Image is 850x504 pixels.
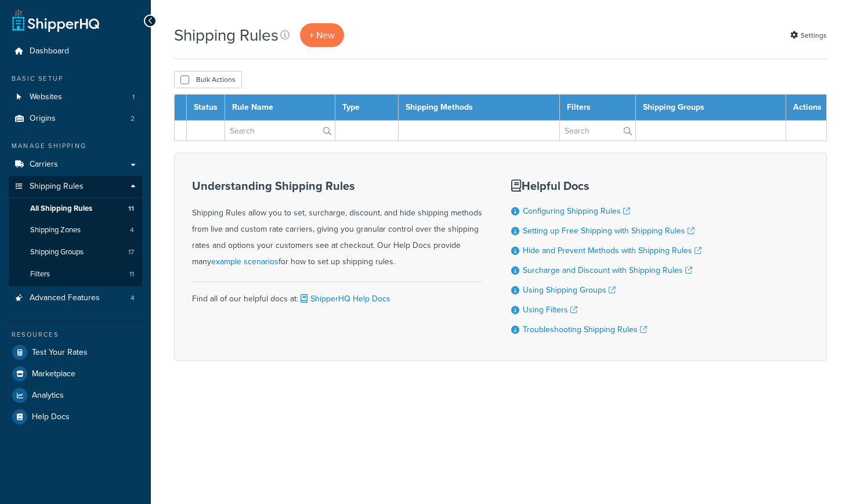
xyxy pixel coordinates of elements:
span: 17 [128,247,134,257]
span: Analytics [32,391,64,401]
a: Dashboard [9,41,142,62]
a: Filters 11 [9,264,142,285]
span: Carriers [30,160,58,170]
span: 2 [131,114,135,124]
a: Setting up Free Shipping with Shipping Rules [523,225,695,237]
span: Websites [30,92,62,102]
h3: Helpful Docs [511,179,701,192]
a: Test Your Rates [9,342,142,363]
div: Basic Setup [9,74,142,84]
a: Analytics [9,385,142,406]
div: Manage Shipping [9,141,142,151]
span: Help Docs [32,412,70,422]
a: Using Filters [523,304,577,316]
a: Using Shipping Groups [523,284,616,296]
div: Resources [9,330,142,340]
span: Shipping Zones [30,225,81,235]
h3: Understanding Shipping Rules [192,179,482,192]
th: Status [187,95,225,121]
li: Shipping Zones [9,219,142,241]
li: Shipping Rules [9,176,142,286]
span: Dashboard [30,46,69,56]
li: Shipping Groups [9,242,142,263]
span: Marketplace [32,369,75,379]
a: Shipping Rules [9,176,142,197]
a: Marketplace [9,363,142,384]
button: Bulk Actions [174,71,242,88]
th: Filters [560,95,636,121]
th: Type [335,95,398,121]
th: Shipping Groups [635,95,786,121]
span: 4 [130,225,134,235]
span: Shipping Rules [30,182,84,192]
div: Find all of our helpful docs at: [192,282,482,307]
a: Surcharge and Discount with Shipping Rules [523,264,692,276]
a: Shipping Groups 17 [9,242,142,263]
span: 1 [132,92,135,102]
h1: Shipping Rules [174,24,278,46]
span: 4 [131,293,135,303]
span: All Shipping Rules [30,204,92,214]
a: example scenarios [211,255,278,268]
a: All Shipping Rules 11 [9,198,142,219]
a: Configuring Shipping Rules [523,205,630,217]
span: Origins [30,114,56,124]
span: 11 [129,269,134,279]
a: Origins 2 [9,108,142,129]
span: 11 [128,204,134,214]
span: Shipping Groups [30,247,84,257]
a: Carriers [9,154,142,175]
a: Hide and Prevent Methods with Shipping Rules [523,244,701,257]
li: Websites [9,87,142,108]
a: Settings [790,27,827,44]
a: Websites 1 [9,87,142,108]
input: Search [560,121,635,141]
th: Actions [786,95,827,121]
a: ShipperHQ Home [12,9,99,32]
a: Troubleshooting Shipping Rules [523,323,647,336]
li: Origins [9,108,142,129]
th: Rule Name [225,95,335,121]
span: Filters [30,269,50,279]
div: Shipping Rules allow you to set, surcharge, discount, and hide shipping methods from live and cus... [192,179,482,270]
span: Advanced Features [30,293,100,303]
a: + New [300,23,344,47]
a: ShipperHQ Help Docs [298,293,390,305]
a: Shipping Zones 4 [9,219,142,241]
li: Filters [9,264,142,285]
li: Advanced Features [9,287,142,309]
th: Shipping Methods [398,95,560,121]
li: All Shipping Rules [9,198,142,219]
span: Test Your Rates [32,348,88,358]
a: Advanced Features 4 [9,287,142,309]
a: Help Docs [9,406,142,427]
span: + New [309,28,335,42]
input: Search [225,121,335,141]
